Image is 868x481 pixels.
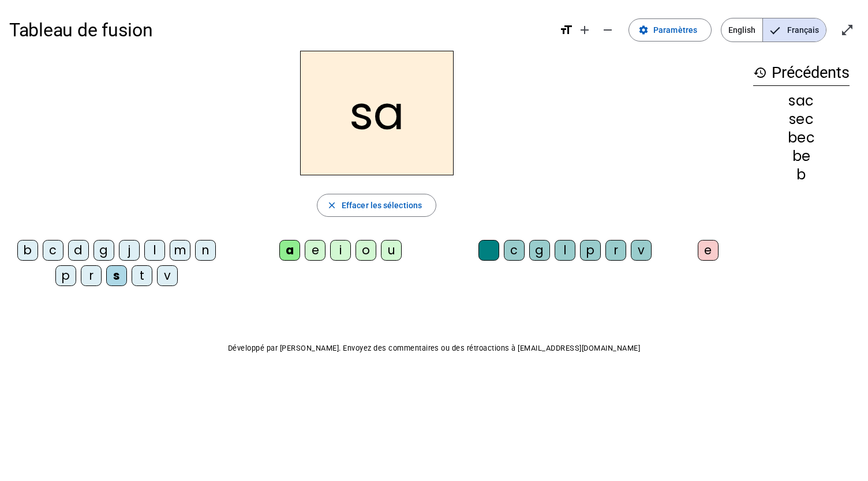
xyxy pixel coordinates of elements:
div: s [106,265,127,286]
div: e [305,240,325,261]
div: l [555,240,575,261]
span: Paramètres [653,23,697,37]
button: Effacer les sélections [317,194,436,217]
div: be [753,149,850,163]
div: sac [753,94,850,108]
div: c [43,240,63,261]
div: r [81,265,102,286]
span: English [721,18,762,42]
div: v [157,265,178,286]
div: g [93,240,114,261]
div: c [504,240,525,261]
div: i [330,240,351,261]
div: p [580,240,601,261]
div: e [698,240,719,261]
mat-icon: open_in_full [840,23,854,37]
div: r [605,240,626,261]
button: Paramètres [628,18,712,42]
mat-button-toggle-group: Language selection [721,18,826,42]
h3: Précédents [753,60,850,86]
div: sec [753,112,850,126]
div: u [381,240,402,261]
h1: Tableau de fusion [9,12,550,48]
div: g [529,240,550,261]
div: b [17,240,38,261]
button: Augmenter la taille de la police [573,18,596,42]
div: v [631,240,652,261]
div: bec [753,131,850,145]
mat-icon: close [327,200,337,211]
div: a [279,240,300,261]
mat-icon: format_size [559,23,573,37]
div: l [144,240,165,261]
button: Entrer en plein écran [836,18,859,42]
div: d [68,240,89,261]
div: b [753,168,850,182]
h2: sa [300,51,454,175]
p: Développé par [PERSON_NAME]. Envoyez des commentaires ou des rétroactions à [EMAIL_ADDRESS][DOMAI... [9,341,859,355]
button: Diminuer la taille de la police [596,18,619,42]
span: Français [763,18,826,42]
div: n [195,240,216,261]
div: o [356,240,376,261]
div: j [119,240,140,261]
mat-icon: history [753,66,767,80]
mat-icon: settings [638,25,649,35]
mat-icon: add [578,23,592,37]
div: t [132,265,152,286]
div: m [170,240,190,261]
mat-icon: remove [601,23,615,37]
span: Effacer les sélections [342,198,422,212]
div: p [55,265,76,286]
